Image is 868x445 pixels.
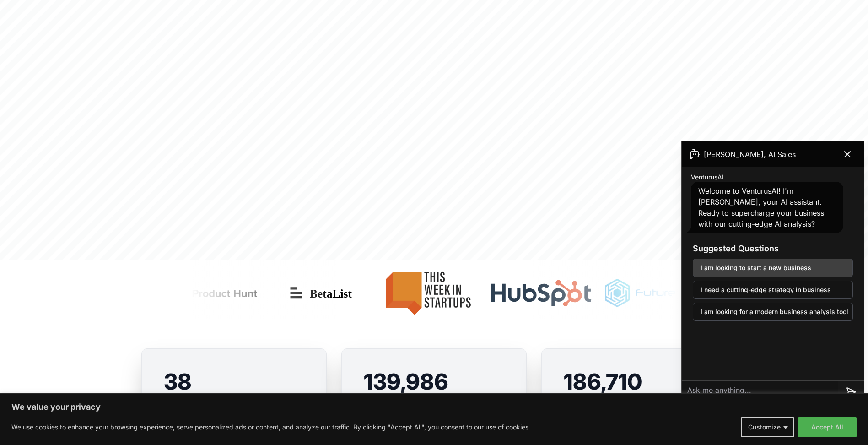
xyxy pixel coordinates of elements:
[564,368,642,395] span: 186,710
[693,259,853,277] button: I am looking to start a new business
[693,281,853,299] button: I need a cutting-edge strategy in business
[798,417,857,437] button: Accept All
[364,368,448,395] span: 139,986
[283,280,365,307] img: Betalist
[164,368,192,395] span: 38
[741,417,794,437] button: Customize
[145,264,275,323] img: Product Hunt
[491,280,591,307] img: Hubspot
[598,264,716,323] img: Futuretools
[693,242,853,255] h3: Suggested Questions
[11,402,857,412] p: We value your privacy
[704,149,796,160] span: [PERSON_NAME], AI Sales
[693,303,853,321] button: I am looking for a modern business analysis tool
[11,422,530,433] p: We use cookies to enhance your browsing experience, serve personalized ads or content, and analyz...
[698,186,824,228] span: Welcome to VenturusAI! I'm [PERSON_NAME], your AI assistant. Ready to supercharge your business w...
[372,264,484,323] img: This Week in Startups
[691,173,724,182] span: VenturusAI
